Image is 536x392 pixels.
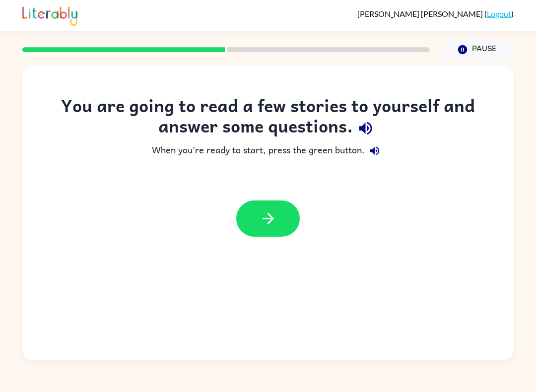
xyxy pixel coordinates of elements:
button: Pause [442,38,514,61]
span: [PERSON_NAME] [PERSON_NAME] [357,9,484,18]
div: You are going to read a few stories to yourself and answer some questions. [42,95,494,141]
img: Literably [22,4,77,26]
a: Logout [487,9,511,18]
div: When you're ready to start, press the green button. [42,141,494,161]
div: ( ) [357,9,514,18]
